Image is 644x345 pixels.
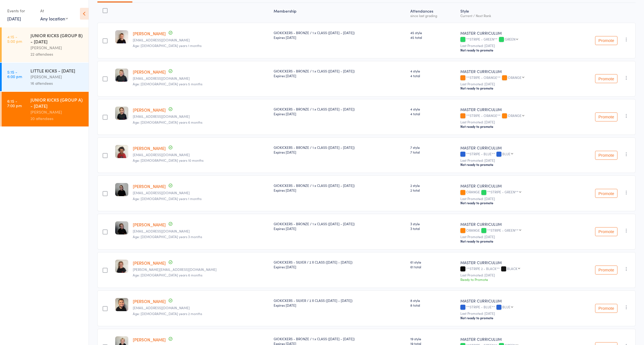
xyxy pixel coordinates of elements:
div: Ready to Promote [460,277,565,282]
div: Expires [DATE] [274,35,406,40]
div: Not ready to promote [460,48,565,52]
span: 4 total [410,73,456,78]
small: susancampbell1@live.com [133,153,269,157]
div: Expires [DATE] [274,73,406,78]
div: GIOKICKERS - SILVER / 2 X CLASS ([DATE] - [DATE]) [274,260,406,269]
button: Promote [595,266,617,274]
time: 4:15 - 5:00 pm [7,34,22,43]
time: 5:15 - 6:00 pm [7,70,22,79]
span: 3 total [410,226,456,231]
span: Age: [DEMOGRAPHIC_DATA] years 1 months [133,43,202,48]
a: [PERSON_NAME] [133,222,166,227]
small: kittenmoseley@yahoo.co.uk [133,306,269,310]
span: 2 style [410,183,456,188]
a: [PERSON_NAME] [133,337,166,342]
div: MASTER CURRICULUM [460,107,565,112]
button: Promote [595,151,617,160]
small: Last Promoted: [DATE] [460,273,565,277]
div: Any location [40,15,68,22]
a: [PERSON_NAME] [133,107,166,113]
small: rbragoli@outlook.com [133,76,269,80]
a: [PERSON_NAME] [133,260,166,266]
button: Promote [595,112,617,121]
span: 4 style [410,69,456,73]
div: MASTER CURRICULUM [460,30,565,36]
button: Promote [595,227,617,236]
a: [PERSON_NAME] [133,183,166,189]
span: 61 style [410,260,456,264]
span: 45 total [410,35,456,40]
div: GIOKICKERS - BRONZE / 1 x CLASS ([DATE] - [DATE]) [274,107,406,116]
span: Age: [DEMOGRAPHIC_DATA] years 2 months [133,311,202,316]
a: 5:15 -6:00 pmLITTLE KICKS - [DATE][PERSON_NAME]16 attendees [2,63,89,91]
div: Expires [DATE] [274,111,406,116]
span: Age: [DEMOGRAPHIC_DATA] years 6 months [133,120,202,125]
div: Not ready to promote [460,86,565,90]
div: GIOKICKERS - BRONZE / 1 x CLASS ([DATE] - [DATE]) [274,30,406,40]
div: Not ready to promote [460,239,565,243]
button: Promote [595,304,617,313]
div: BLUE [502,305,510,309]
div: Not ready to promote [460,201,565,205]
span: 3 style [410,221,456,226]
div: GIOKICKERS - BRONZE / 1 x CLASS ([DATE] - [DATE]) [274,69,406,78]
span: Age: [DEMOGRAPHIC_DATA] years 6 months [133,273,202,277]
span: Age: [DEMOGRAPHIC_DATA] years 1 months [133,196,202,201]
a: [PERSON_NAME] [133,69,166,75]
div: BLUE [502,152,510,156]
small: Last Promoted: [DATE] [460,44,565,48]
span: 8 style [410,298,456,303]
div: GIOKICKERS - BRONZE / 1 x CLASS ([DATE] - [DATE]) [274,183,406,193]
button: Promote [595,74,617,83]
small: Last Promoted: [DATE] [460,311,565,315]
small: emma86.ej@googlemail.com [133,229,269,233]
div: Events for [7,6,35,15]
span: 7 total [410,150,456,154]
div: Expires [DATE] [274,150,406,154]
small: Last Promoted: [DATE] [460,235,565,239]
small: Last Promoted: [DATE] [460,82,565,86]
a: 4:15 -5:00 pmJUNIOR KICKS (GROUP B) - [DATE][PERSON_NAME]22 attendees [2,27,89,62]
span: Age: [DEMOGRAPHIC_DATA] years 5 months [133,81,202,86]
div: MASTER CURRICULUM [460,298,565,304]
a: [DATE] [7,15,21,22]
span: Age: [DEMOGRAPHIC_DATA] years 3 months [133,234,202,239]
span: 2 total [410,188,456,193]
small: Last Promoted: [DATE] [460,158,565,162]
span: 45 style [410,30,456,35]
div: Not ready to promote [460,124,565,129]
span: 4 total [410,111,456,116]
div: Membership [271,5,408,20]
span: 7 style [410,145,456,150]
div: [PERSON_NAME] [30,44,84,51]
div: **STRIPE 2 - BLACK** [460,267,565,271]
div: ORANGE [508,76,522,79]
div: Style [458,5,567,20]
div: JUNIOR KICKS (GROUP B) - [DATE] [30,32,84,44]
div: MASTER CURRICULUM [460,145,565,151]
img: image1698860610.png [115,69,128,82]
img: image1572371134.png [115,298,128,311]
time: 6:15 - 7:00 pm [7,99,22,108]
a: [PERSON_NAME] [133,30,166,36]
div: since last grading [410,14,456,17]
div: LITTLE KICKS - [DATE] [30,67,84,74]
button: Promote [595,36,617,45]
div: Expires [DATE] [274,264,406,269]
div: Expires [DATE] [274,226,406,231]
div: GREEN [505,37,515,41]
span: 19 style [410,336,456,341]
small: v.kerry@hotmail.co.uk [133,267,269,271]
div: GIOKICKERS - SILVER / 2 X CLASS ([DATE] - [DATE]) [274,298,406,308]
div: ORANGE [460,228,565,233]
div: MASTER CURRICULUM [460,260,565,265]
a: 6:15 -7:00 pmJUNIOR KICKS (GROUP A) - [DATE][PERSON_NAME]20 attendees [2,92,89,126]
div: ORANGE [460,190,565,195]
div: MASTER CURRICULUM [460,221,565,227]
div: Atten­dances [408,5,458,20]
div: Not ready to promote [460,316,565,320]
div: Current / Next Rank [460,14,565,17]
div: BLACK [507,267,517,270]
small: Larauren85@hotmail.co.uk [133,38,269,42]
span: 8 total [410,303,456,308]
